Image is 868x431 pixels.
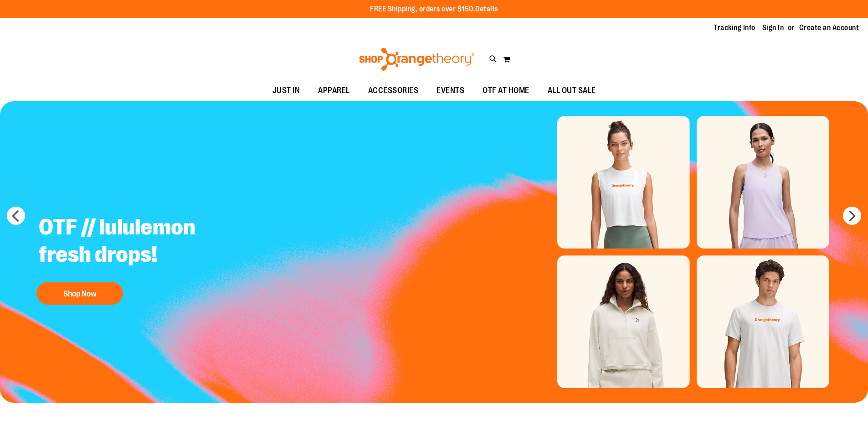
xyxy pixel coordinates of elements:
[548,80,596,101] span: ALL OUT SALE
[32,207,258,309] a: OTF // lululemon fresh drops! Shop Now
[370,4,498,15] p: FREE Shipping, orders over $150.
[32,207,258,277] h2: OTF // lululemon fresh drops!
[272,80,300,101] span: JUST IN
[358,48,476,71] img: Shop Orangetheory
[368,80,419,101] span: ACCESSORIES
[799,23,859,33] a: Create an Account
[475,5,498,13] a: Details
[714,23,755,33] a: Tracking Info
[762,23,784,33] a: Sign In
[7,207,25,225] button: prev
[318,80,350,101] span: APPAREL
[36,282,123,305] button: Shop Now
[843,207,861,225] button: next
[483,80,529,101] span: OTF AT HOME
[437,80,464,101] span: EVENTS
